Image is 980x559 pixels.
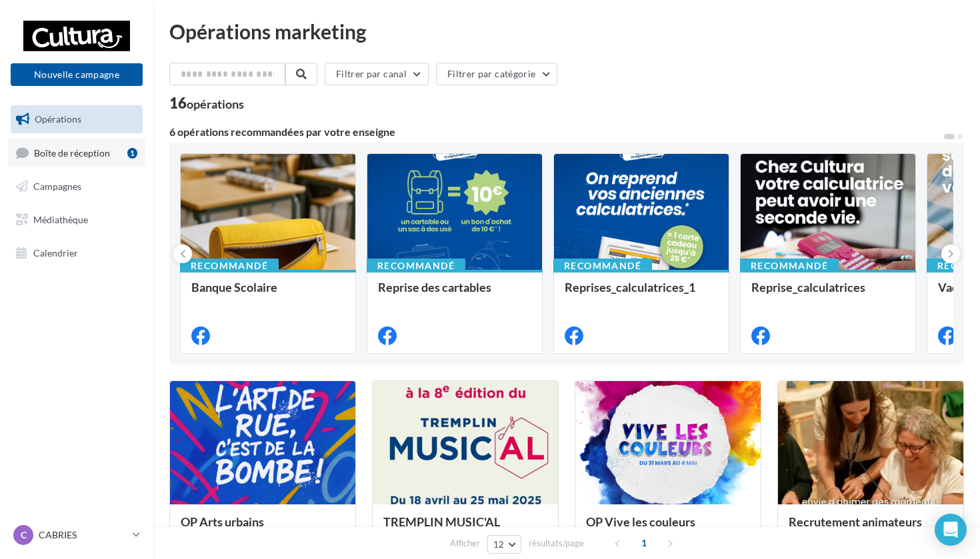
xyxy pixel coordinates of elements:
[8,206,145,234] a: Médiathèque
[11,522,143,548] a: C CABRIES
[325,63,429,85] button: Filtrer par canal
[633,532,655,554] span: 1
[21,528,27,542] span: C
[553,259,652,273] div: Recommandé
[11,63,143,86] button: Nouvelle campagne
[565,280,695,294] span: Reprises_calculatrices_1
[33,247,78,258] span: Calendrier
[181,514,264,529] span: OP Arts urbains
[935,514,967,546] div: Open Intercom Messenger
[33,181,81,192] span: Campagnes
[34,147,110,158] span: Boîte de réception
[383,514,500,529] span: TREMPLIN MUSIC'AL
[450,537,480,550] span: Afficher
[789,514,922,529] span: Recrutement animateurs
[35,113,81,125] span: Opérations
[436,63,557,85] button: Filtrer par catégorie
[169,21,964,41] div: Opérations marketing
[586,514,695,529] span: OP Vive les couleurs
[8,239,145,267] a: Calendrier
[493,539,505,550] span: 12
[8,105,145,133] a: Opérations
[39,528,127,542] p: CABRIES
[529,537,584,550] span: résultats/page
[740,259,839,273] div: Recommandé
[127,148,137,159] div: 1
[169,127,943,137] div: 6 opérations recommandées par votre enseigne
[8,173,145,201] a: Campagnes
[8,139,145,167] a: Boîte de réception1
[169,96,244,111] div: 16
[187,98,244,110] div: opérations
[33,214,88,225] span: Médiathèque
[180,259,279,273] div: Recommandé
[367,259,465,273] div: Recommandé
[487,535,521,554] button: 12
[191,280,277,294] span: Banque Scolaire
[751,280,865,294] span: Reprise_calculatrices
[378,280,491,294] span: Reprise des cartables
